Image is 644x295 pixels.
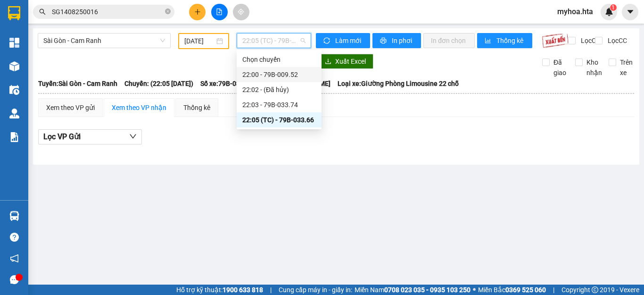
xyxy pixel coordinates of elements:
[335,35,363,46] span: Làm mới
[242,69,316,80] div: 22:00 - 79B-009.52
[316,33,370,48] button: syncLàm mới
[473,288,476,292] span: ⚪️
[39,8,46,15] span: search
[233,4,249,20] button: aim
[605,8,613,16] img: icon-new-feature
[242,100,316,110] div: 22:03 - 79B-033.74
[183,102,210,113] div: Thống kê
[237,52,322,67] div: Chọn chuyến
[52,7,163,17] input: Tìm tên, số ĐT hoặc mã đơn
[9,61,19,71] img: warehouse-icon
[242,115,316,125] div: 22:05 (TC) - 79B-033.66
[604,35,628,46] span: Lọc CC
[129,133,137,140] span: down
[165,8,171,14] span: close-circle
[622,4,638,20] button: caret-down
[112,102,166,113] div: Xem theo VP nhận
[477,33,532,48] button: bar-chartThống kê
[616,57,636,78] span: Trên xe
[9,85,19,95] img: warehouse-icon
[372,33,421,48] button: printerIn phơi
[216,8,223,15] span: file-add
[9,132,19,142] img: solution-icon
[592,287,598,293] span: copyright
[10,275,19,284] span: message
[8,6,20,20] img: logo-vxr
[553,285,554,295] span: |
[176,285,263,295] span: Hỗ trợ kỹ thuật:
[317,54,373,69] button: downloadXuất Excel
[238,8,244,15] span: aim
[392,35,413,46] span: In phơi
[242,54,316,65] div: Chọn chuyến
[38,129,142,144] button: Lọc VP Gửi
[9,109,19,118] img: warehouse-icon
[577,35,602,46] span: Lọc CR
[323,37,331,45] span: sync
[184,36,215,46] input: 14/08/2025
[505,286,546,294] strong: 0369 525 060
[550,6,601,17] span: myhoa.hta
[279,285,352,295] span: Cung cấp máy in - giấy in:
[38,80,117,87] b: Tuyến: Sài Gòn - Cam Ranh
[46,102,95,113] div: Xem theo VP gửi
[583,57,606,78] span: Kho nhận
[9,211,19,221] img: warehouse-icon
[43,131,81,143] span: Lọc VP Gửi
[270,285,272,295] span: |
[355,285,471,295] span: Miền Nam
[9,38,19,48] img: dashboard-icon
[423,33,475,48] button: In đơn chọn
[200,78,253,89] span: Số xe: 79B-033.66
[496,35,525,46] span: Thống kê
[242,34,305,48] span: 22:05 (TC) - 79B-033.66
[626,8,635,16] span: caret-down
[165,8,171,17] span: close-circle
[189,4,206,20] button: plus
[10,254,19,263] span: notification
[610,4,617,11] sup: 1
[338,78,459,89] span: Loại xe: Giường Phòng Limousine 22 chỗ
[550,57,570,78] span: Đã giao
[485,37,493,45] span: bar-chart
[124,78,193,89] span: Chuyến: (22:05 [DATE])
[242,84,316,95] div: 22:02 - (Đã hủy)
[211,4,228,20] button: file-add
[194,8,201,15] span: plus
[10,233,19,242] span: question-circle
[223,286,263,294] strong: 1900 633 818
[611,4,615,11] span: 1
[384,286,471,294] strong: 0708 023 035 - 0935 103 250
[43,34,165,48] span: Sài Gòn - Cam Ranh
[542,33,569,48] img: 9k=
[380,37,388,45] span: printer
[478,285,546,295] span: Miền Bắc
